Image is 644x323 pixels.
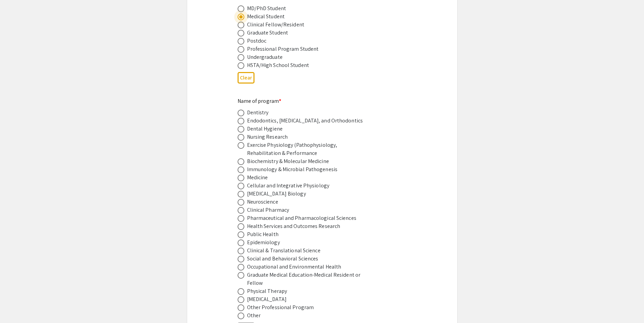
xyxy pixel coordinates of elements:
div: [MEDICAL_DATA] Biology [247,190,306,198]
div: Pharmaceutical and Pharmacological Sciences [247,214,356,222]
div: Medical Student [247,13,285,21]
div: Exercise Physiology (Pathophysiology, Rehabilitation & Performance [247,141,365,157]
div: Dental Hygiene [247,125,283,133]
div: Undergraduate [247,53,283,61]
div: MD/PhD Student [247,4,286,13]
div: [MEDICAL_DATA] [247,295,287,303]
div: Graduate Student [247,29,288,37]
div: Social and Behavioral Sciences [247,255,318,263]
div: Graduate Medical Education-Medical Resident or Fellow [247,271,365,287]
div: Other [247,312,261,320]
div: Immunology & Microbial Pathogenesis [247,165,338,174]
div: Nursing Research [247,133,288,141]
div: Clinical & Translational Science [247,247,320,255]
div: Occupational and Environmental Health [247,263,341,271]
div: Biochemistry & Molecular Medicine [247,157,329,165]
div: Clinical Pharmacy [247,206,289,214]
div: Professional Program Student [247,45,319,53]
div: Endodontics, [MEDICAL_DATA], and Orthodontics [247,117,363,125]
div: Physical Therapy [247,287,287,295]
div: Dentistry [247,109,269,117]
div: Neuroscience [247,198,278,206]
button: Clear [238,72,254,83]
div: Epidemiology [247,238,280,247]
div: Postdoc [247,37,267,45]
div: Clinical Fellow/Resident [247,21,304,29]
div: Cellular and Integrative Physiology [247,182,330,190]
div: Medicine [247,174,268,182]
iframe: Chat [5,293,29,318]
mat-label: Name of program [238,97,282,105]
div: Other Professional Program [247,303,314,312]
div: Health Services and Outcomes Research [247,222,340,230]
div: HSTA/High School Student [247,61,309,69]
div: Public Health [247,230,279,238]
